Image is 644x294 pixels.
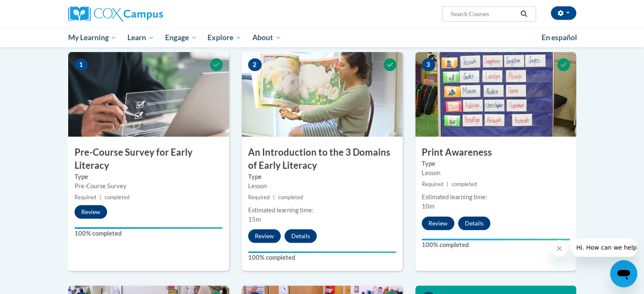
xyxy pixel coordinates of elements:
div: Your progress [75,227,223,229]
button: Review [248,229,281,243]
span: Explore [207,33,241,43]
h3: Pre-Course Survey for Early Literacy [68,146,229,172]
a: En español [536,29,583,47]
span: Required [248,194,270,201]
button: Review [75,205,107,219]
a: Cox Campus [68,6,229,22]
span: 3 [422,58,435,71]
div: Your progress [248,251,396,253]
div: Lesson [248,181,396,191]
div: Lesson [422,168,570,178]
button: Details [458,217,490,230]
span: completed [105,194,130,201]
span: En español [542,33,577,42]
span: Engage [165,33,197,43]
span: | [273,194,275,201]
span: | [100,194,101,201]
div: Pre-Course Survey [75,181,223,191]
span: Learn [127,33,154,43]
img: Cox Campus [68,6,163,22]
input: Search Courses [450,9,517,19]
label: Type [422,159,570,168]
img: Course Image [242,52,403,137]
span: 10m [422,203,434,210]
span: completed [278,194,303,201]
label: Type [75,172,223,181]
iframe: Close message [551,240,568,257]
span: Hi. How can we help? [5,6,69,13]
label: 100% completed [422,240,570,250]
span: 1 [75,58,88,71]
span: Required [422,181,443,187]
iframe: Button to launch messaging window [610,260,637,287]
span: 15m [248,216,261,223]
a: Explore [202,28,247,47]
h3: Print Awareness [415,146,576,159]
div: Estimated learning time: [422,192,570,202]
label: 100% completed [248,253,396,262]
img: Course Image [415,52,576,137]
div: Main menu [55,28,589,47]
img: Course Image [68,52,229,137]
h3: An Introduction to the 3 Domains of Early Literacy [242,146,403,172]
label: Type [248,172,396,181]
a: My Learning [63,28,122,47]
span: Required [75,194,96,201]
a: Learn [122,28,160,47]
a: Engage [160,28,202,47]
iframe: Message from company [571,238,637,257]
button: Review [422,217,454,230]
button: Search [517,9,530,19]
span: | [447,181,448,187]
label: 100% completed [75,229,223,238]
div: Estimated learning time: [248,206,396,215]
div: Your progress [422,239,570,240]
span: About [252,33,281,43]
a: About [247,28,287,47]
span: My Learning [68,33,116,43]
span: 2 [248,58,262,71]
span: completed [452,181,477,187]
button: Account Settings [551,6,576,20]
button: Details [285,229,317,243]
